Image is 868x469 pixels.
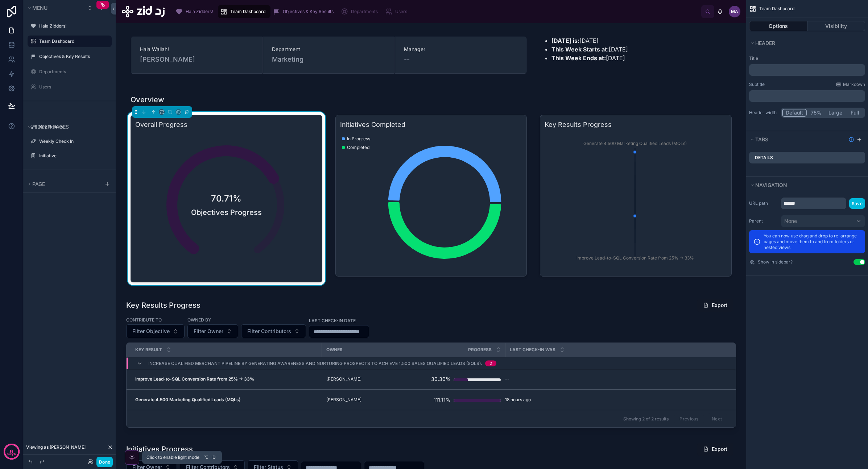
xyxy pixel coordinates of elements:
div: 2 [489,361,492,366]
span: Team Dashboard [230,9,265,14]
button: Navigation [749,180,861,190]
span: Hala Zidders! [186,9,213,14]
label: URL path [749,200,778,206]
label: Subtitle [749,82,765,87]
button: Tabs [749,134,846,145]
span: Objectives Progress [183,207,270,217]
button: Menu [26,3,83,13]
span: D [211,455,217,460]
label: Details [755,155,773,161]
button: Options [749,21,807,31]
span: Viewing as [PERSON_NAME] [26,444,86,450]
span: Navigation [755,182,787,188]
p: 9 [10,448,13,455]
button: Page [26,179,100,189]
a: Hala Zidders! [173,5,218,18]
button: Done [96,457,113,467]
a: Markdown [836,82,865,87]
button: Hidden pages [26,122,109,132]
label: Key Results [39,124,107,130]
a: Users [383,5,412,18]
button: Large [825,109,846,117]
button: None [781,215,865,227]
span: Key Result [135,347,162,353]
button: Default [782,109,807,117]
span: MA [731,9,738,14]
label: Objectives & Key Results [39,54,107,59]
label: Departments [39,69,107,75]
svg: Show help information [848,137,854,142]
span: Team Dashboard [759,6,794,12]
label: Weekly Check In [39,138,107,144]
label: Title [749,55,865,61]
label: Initiative [39,153,107,159]
span: Click to enable light mode [146,455,199,460]
button: Header [749,38,861,48]
span: Objectives & Key Results [283,9,334,14]
span: Users [395,9,407,14]
a: Departments [339,5,383,18]
span: 70.71% [202,193,251,204]
button: 75% [807,109,825,117]
span: Departments [351,9,378,14]
span: Increase qualified merchant pipeline by generating awareness and nurturing prospects to achieve 1... [148,361,482,366]
div: scrollable content [749,64,865,76]
span: Menu [32,5,47,11]
p: You can now use drag and drop to re-arrange pages and move them to and from folders or nested views [764,233,861,250]
div: scrollable content [170,4,701,20]
button: Save [849,198,865,209]
label: Header width [749,110,778,116]
span: Last Check-In was [510,347,555,353]
span: Progress [468,347,492,353]
button: Full [846,109,864,117]
a: Team Dashboard [218,5,270,18]
label: Hala Zidders! [39,23,107,29]
label: Users [39,84,107,90]
label: Team Dashboard [39,38,107,44]
a: Objectives & Key Results [270,5,339,18]
label: Parent [749,218,778,224]
img: App logo [122,6,165,17]
span: Tabs [755,136,768,142]
p: days [7,451,16,457]
span: Header [755,40,775,46]
span: None [784,217,797,225]
h3: Overall Progress [135,120,318,130]
div: scrollable content [749,90,865,102]
span: Owner [326,347,343,353]
span: Markdown [843,82,865,87]
label: Show in sidebar? [758,259,793,265]
span: ⌥ [203,455,209,460]
span: Page [32,181,45,187]
span: Showing 2 of 2 results [623,416,669,422]
button: Visibility [807,21,865,31]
